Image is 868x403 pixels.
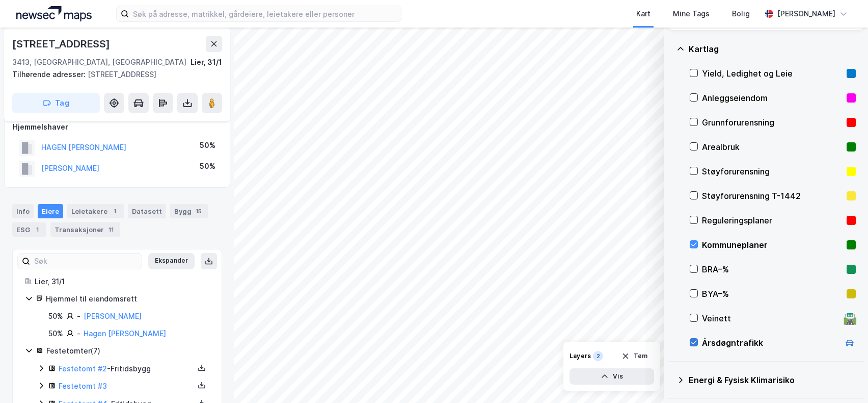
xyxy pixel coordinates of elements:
[148,253,195,269] button: Ekspander
[777,8,835,20] div: [PERSON_NAME]
[702,263,843,275] div: BRA–%
[702,312,839,324] div: Veinett
[12,204,34,218] div: Info
[732,8,750,20] div: Bolig
[12,36,112,52] div: [STREET_ADDRESS]
[191,56,222,68] div: Lier, 31/1
[817,354,868,403] iframe: Chat Widget
[702,190,843,202] div: Støyforurensning T-1442
[12,70,88,79] span: Tilhørende adresser:
[702,337,839,349] div: Årsdøgntrafikk
[702,116,843,129] div: Grunnforurensning
[110,206,120,216] div: 1
[569,352,591,360] div: Layers
[689,374,856,386] div: Energi & Fysisk Klimarisiko
[46,345,209,357] div: Festetomter ( 7 )
[702,92,843,104] div: Anleggseiendom
[50,222,120,237] div: Transaksjoner
[84,329,166,338] a: Hagen [PERSON_NAME]
[48,328,63,340] div: 50%
[615,348,654,364] button: Tøm
[32,224,42,235] div: 1
[702,239,843,251] div: Kommuneplaner
[128,204,166,218] div: Datasett
[67,204,124,218] div: Leietakere
[35,275,209,288] div: Lier, 31/1
[84,312,142,320] a: [PERSON_NAME]
[636,8,650,20] div: Kart
[200,160,215,172] div: 50%
[48,310,63,322] div: 50%
[77,310,80,322] div: -
[12,93,100,113] button: Tag
[569,368,654,385] button: Vis
[843,312,857,325] div: 🛣️
[77,328,80,340] div: -
[200,139,215,152] div: 50%
[46,293,209,305] div: Hjemmel til eiendomsrett
[817,354,868,403] div: Kontrollprogram for chat
[673,8,710,20] div: Mine Tags
[16,6,92,21] img: logo.a4113a55bc3d86da70a041830d287a7e.svg
[12,68,214,81] div: [STREET_ADDRESS]
[12,56,186,68] div: 3413, [GEOGRAPHIC_DATA], [GEOGRAPHIC_DATA]
[129,6,401,21] input: Søk på adresse, matrikkel, gårdeiere, leietakere eller personer
[59,363,194,375] div: - Fritidsbygg
[59,364,107,373] a: Festetomt #2
[702,214,843,226] div: Reguleringsplaner
[106,224,116,235] div: 11
[38,204,63,218] div: Eiere
[59,382,107,390] a: Festetomt #3
[13,121,222,133] div: Hjemmelshaver
[702,165,843,178] div: Støyforurensning
[30,254,142,269] input: Søk
[194,206,204,216] div: 15
[702,141,843,153] div: Arealbruk
[12,222,46,237] div: ESG
[170,204,208,218] div: Bygg
[593,351,603,361] div: 2
[702,67,843,80] div: Yield, Ledighet og Leie
[702,288,843,300] div: BYA–%
[689,43,856,55] div: Kartlag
